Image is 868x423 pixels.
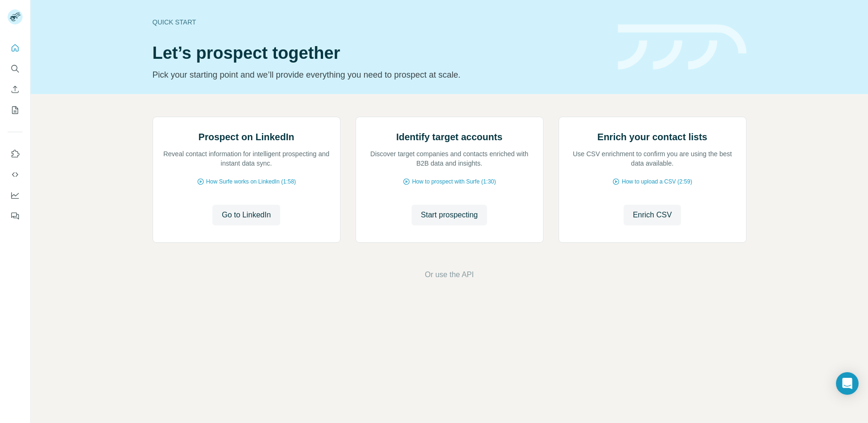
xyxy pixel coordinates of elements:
span: How to prospect with Surfe (1:30) [412,177,496,186]
span: Enrich CSV [633,209,672,221]
button: Use Surfe API [8,166,23,183]
span: How Surfe works on LinkedIn (1:58) [206,177,296,186]
p: Discover target companies and contacts enriched with B2B data and insights. [365,149,534,168]
h2: Prospect on LinkedIn [198,130,294,144]
button: Enrich CSV [624,205,681,225]
button: Use Surfe on LinkedIn [8,145,23,162]
button: Search [8,60,23,77]
button: Feedback [8,208,23,224]
span: How to upload a CSV (2:59) [622,177,692,186]
p: Reveal contact information for intelligent prospecting and instant data sync. [162,149,331,168]
h2: Identify target accounts [396,130,503,144]
button: Go to LinkedIn [212,205,280,225]
button: Start prospecting [412,205,487,225]
button: Dashboard [8,187,23,204]
img: banner [618,24,746,70]
span: Start prospecting [421,209,478,221]
h2: Enrich your contact lists [597,130,707,144]
div: Quick start [153,17,607,27]
p: Use CSV enrichment to confirm you are using the best data available. [568,149,737,168]
button: Enrich CSV [8,81,23,98]
span: Go to LinkedIn [222,209,271,221]
h1: Let’s prospect together [153,44,607,63]
div: Open Intercom Messenger [836,372,859,395]
button: Quick start [8,40,23,56]
button: My lists [8,102,23,119]
p: Pick your starting point and we’ll provide everything you need to prospect at scale. [153,68,607,81]
button: Or use the API [425,269,474,280]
